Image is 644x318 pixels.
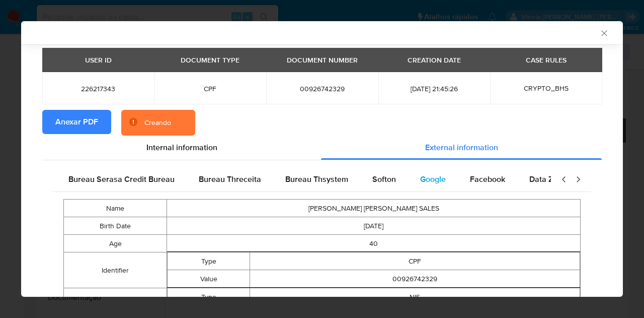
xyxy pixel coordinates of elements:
div: CASE RULES [520,51,573,69]
td: NIS [250,288,580,306]
button: Fechar a janela [599,28,608,37]
span: Bureau Threceita [199,173,261,185]
td: [DATE] [167,217,581,235]
span: Anexar PDF [55,111,98,133]
div: DOCUMENT TYPE [175,51,246,69]
td: Birth Date [64,217,167,235]
div: USER ID [79,51,118,69]
td: Age [64,235,167,252]
span: Bureau Serasa Credit Bureau [68,173,175,185]
span: Bureau Thsystem [285,173,348,185]
span: Internal information [146,142,217,153]
td: [PERSON_NAME] [PERSON_NAME] SALES [167,200,581,217]
span: [DATE] 21:45:26 [390,84,478,93]
span: 226217343 [54,84,142,93]
span: External information [425,142,498,153]
td: 40 [167,235,581,252]
button: Anexar PDF [42,110,111,134]
td: Identifier [64,252,167,288]
span: 00926742329 [278,84,366,93]
td: Type [168,252,250,270]
div: CREATION DATE [401,51,467,69]
span: Facebook [470,173,505,185]
td: 00926742329 [250,270,580,288]
span: CPF [167,84,255,93]
div: closure-recommendation-modal [21,21,623,297]
div: Creando [144,118,171,128]
span: Softon [372,173,396,185]
td: Value [168,270,250,288]
span: Google [420,173,446,185]
div: DOCUMENT NUMBER [281,51,364,69]
div: Detailed info [42,136,602,160]
td: CPF [250,252,580,270]
span: Data Ziponline [529,173,582,185]
span: CRYPTO_BHS [524,83,569,93]
td: Name [64,200,167,217]
td: Type [168,288,250,306]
